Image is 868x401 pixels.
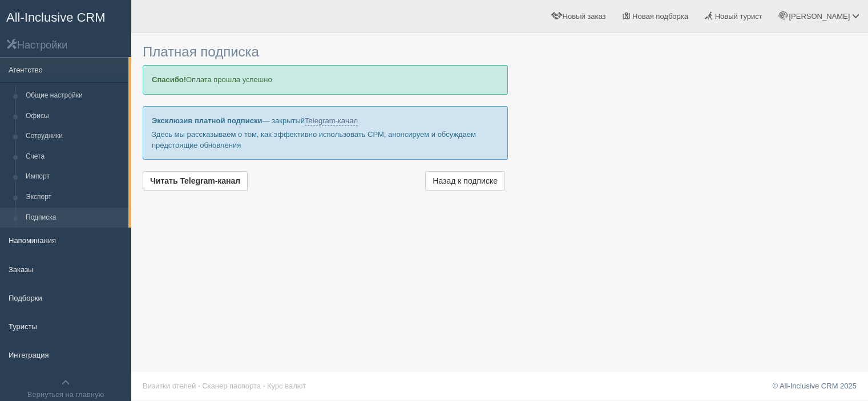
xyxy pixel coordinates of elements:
span: All-Inclusive CRM [6,10,106,25]
span: · [198,382,200,390]
a: Сотрудники [21,126,128,147]
a: Импорт [21,167,128,187]
span: Новый заказ [563,12,606,21]
a: Назад к подписке [425,171,505,191]
a: All-Inclusive CRM [1,1,131,32]
b: Эксклюзив платной подписки [152,116,262,125]
p: Оплата прошла успешно [143,65,508,94]
a: Визитки отелей [143,382,196,390]
a: Читать Telegram-канал [143,171,248,191]
span: Новая подборка [632,12,688,21]
a: Telegram-канал [305,116,358,125]
p: — закрытый [152,115,499,126]
h3: Платная подписка [143,44,508,59]
span: · [263,382,265,390]
a: Курс валют [267,382,306,390]
p: Здесь мы рассказываем о том, как эффективно использовать СРМ, анонсируем и обсуждаем предстоящие ... [152,129,499,151]
a: Общие настройки [21,86,128,106]
a: Сканер паспорта [202,382,261,390]
span: Новый турист [715,12,762,21]
span: [PERSON_NAME] [789,12,850,21]
a: Экспорт [21,187,128,208]
b: Спасибо! [152,75,186,84]
a: Счета [21,147,128,167]
a: Подписка [21,208,128,228]
a: Офисы [21,106,128,127]
a: © All-Inclusive CRM 2025 [772,382,857,390]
